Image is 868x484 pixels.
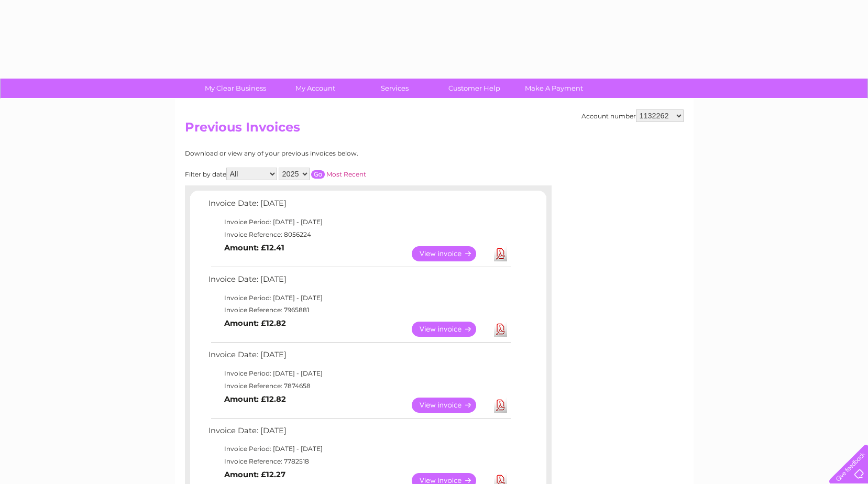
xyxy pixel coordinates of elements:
[206,216,512,228] td: Invoice Period: [DATE] - [DATE]
[206,455,512,468] td: Invoice Reference: 7782518
[185,150,460,157] div: Download or view any of your previous invoices below.
[494,322,507,337] a: Download
[351,79,438,98] a: Services
[326,170,366,178] a: Most Recent
[206,348,512,367] td: Invoice Date: [DATE]
[224,243,284,252] b: Amount: £12.41
[224,470,285,479] b: Amount: £12.27
[511,79,597,98] a: Make A Payment
[185,168,460,180] div: Filter by date
[206,380,512,392] td: Invoice Reference: 7874658
[192,79,279,98] a: My Clear Business
[431,79,518,98] a: Customer Help
[206,196,512,216] td: Invoice Date: [DATE]
[206,272,512,292] td: Invoice Date: [DATE]
[206,292,512,304] td: Invoice Period: [DATE] - [DATE]
[412,398,489,413] a: View
[494,398,507,413] a: Download
[412,322,489,337] a: View
[224,394,286,404] b: Amount: £12.82
[206,443,512,455] td: Invoice Period: [DATE] - [DATE]
[206,424,512,443] td: Invoice Date: [DATE]
[185,120,684,140] h2: Previous Invoices
[206,367,512,380] td: Invoice Period: [DATE] - [DATE]
[272,79,358,98] a: My Account
[206,304,512,316] td: Invoice Reference: 7965881
[581,109,684,122] div: Account number
[412,246,489,261] a: View
[224,318,286,328] b: Amount: £12.82
[206,228,512,241] td: Invoice Reference: 8056224
[494,246,507,261] a: Download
